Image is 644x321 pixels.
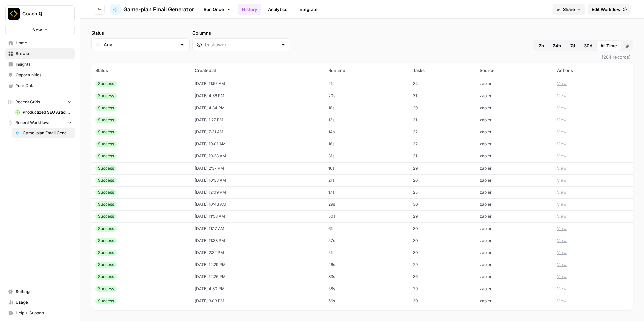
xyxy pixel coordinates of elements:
div: Success [95,262,117,268]
button: View [557,189,567,195]
td: 20s [324,90,409,102]
div: Success [95,81,117,87]
div: Success [95,226,117,232]
td: zapier [476,210,553,222]
button: View [557,201,567,207]
button: Share [553,4,585,15]
button: View [557,105,567,111]
a: Game-plan Email Generator [110,4,194,15]
td: 33s [324,271,409,283]
a: Home [5,38,75,48]
span: Settings [16,288,72,295]
a: Edit Workflow [588,4,631,15]
td: 16s [324,162,409,174]
button: 7d [565,40,580,51]
button: View [557,274,567,280]
button: View [557,153,567,159]
div: Success [95,177,117,183]
td: 56s [324,295,409,307]
span: Help + Support [16,310,72,316]
td: [DATE] 11:17 AM [191,222,325,235]
div: Success [95,274,117,280]
span: 2h [539,42,544,49]
td: 29 [409,283,475,295]
button: View [557,129,567,135]
td: [DATE] 2:37 PM [191,162,325,174]
a: Your Data [5,80,75,91]
td: 58s [324,283,409,295]
td: 29 [409,210,475,222]
button: View [557,298,567,304]
button: Workspace: CoachIQ [5,5,75,22]
td: [DATE] 2:32 PM [191,247,325,259]
td: [DATE] 10:43 AM [191,198,325,210]
td: [DATE] 12:09 PM [191,186,325,198]
div: Success [95,141,117,147]
a: Game-plan Email Generator [12,128,75,138]
div: Success [95,105,117,111]
button: 2h [534,40,549,51]
span: Your Data [16,83,72,89]
td: 30 [409,235,475,247]
th: Source [476,63,553,78]
a: Integrate [294,4,322,15]
td: zapier [476,162,553,174]
label: Columns [192,29,290,36]
td: 29 [409,259,475,271]
div: Success [95,117,117,123]
td: 14s [324,126,409,138]
button: View [557,286,567,292]
button: View [557,117,567,123]
span: Game-plan Email Generator [23,130,72,136]
span: Edit Workflow [592,6,621,13]
td: zapier [476,235,553,247]
button: View [557,81,567,87]
span: CoachIQ [22,10,63,17]
td: 57s [324,235,409,247]
span: Recent Grids [15,99,40,105]
td: [DATE] 4:36 PM [191,90,325,102]
td: 61s [324,222,409,235]
span: Home [16,40,72,46]
button: New [5,25,75,35]
span: Productized SEO Article Writer Grid [23,109,72,115]
td: 30 [409,198,475,210]
td: zapier [476,138,553,150]
span: 24h [553,42,561,49]
th: Created at [191,63,325,78]
button: View [557,165,567,171]
div: Success [95,250,117,256]
span: Insights [16,61,72,67]
button: View [557,250,567,256]
div: Success [95,213,117,219]
td: zapier [476,307,553,319]
button: Help + Support [5,308,75,318]
span: 7d [570,42,575,49]
td: [DATE] 10:01 AM [191,138,325,150]
td: [DATE] 11:57 AM [191,78,325,90]
a: Settings [5,286,75,297]
span: Usage [16,299,72,305]
td: zapier [476,222,553,235]
div: Success [95,201,117,207]
button: Recent Grids [5,97,75,107]
div: Success [95,238,117,244]
td: 29 [409,102,475,114]
td: 30 [409,247,475,259]
td: 21s [324,174,409,186]
td: zapier [476,247,553,259]
td: 25 [409,186,475,198]
th: Runtime [324,63,409,78]
td: [DATE] 11:33 PM [191,235,325,247]
button: 24h [549,40,565,51]
div: Success [95,129,117,135]
td: 51s [324,247,409,259]
td: [DATE] 12:29 PM [191,259,325,271]
a: History [238,4,261,15]
td: 18s [324,102,409,114]
td: 26 [409,174,475,186]
button: View [557,93,567,99]
td: [DATE] 10:27 AM [191,307,325,319]
div: Success [95,153,117,159]
span: Opportunities [16,72,72,78]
